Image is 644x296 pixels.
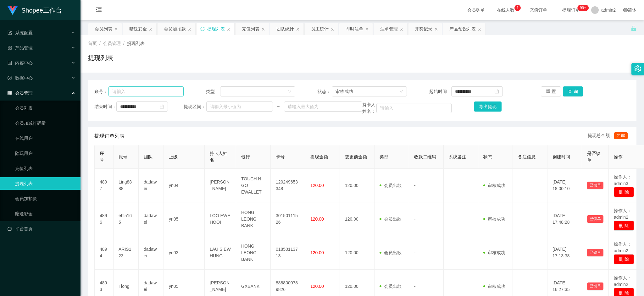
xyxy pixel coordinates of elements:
span: 持卡人姓名： [362,101,376,115]
button: 导出提现 [474,101,502,112]
span: 账号 [119,154,127,159]
button: 删 除 [614,221,634,231]
td: dadawei [139,236,164,270]
span: 是否锁单 [587,151,600,162]
span: - [414,250,416,255]
i: 图标: down [399,90,403,94]
p: 1 [517,5,519,11]
td: 120.00 [340,169,375,202]
td: 30150111526 [271,202,305,236]
span: 变更前金额 [345,154,367,159]
input: 请输入最小值为 [206,101,273,112]
span: 类型 [380,154,388,159]
button: 删 除 [614,187,634,197]
i: 图标: global [623,8,628,12]
td: LOO EWE HOOI [205,202,236,236]
span: 系统配置 [8,30,33,35]
span: 银行 [241,154,250,159]
td: yn04 [164,169,205,202]
span: 上级 [169,154,178,159]
span: 状态： [318,88,332,95]
a: 赠送彩金 [15,207,75,220]
div: 注单管理 [380,23,398,35]
td: Ling8888 [114,169,139,202]
span: 内容中心 [8,60,33,65]
h1: 提现列表 [88,53,113,63]
span: - [414,183,416,188]
button: 删 除 [614,254,634,264]
span: 创建时间 [552,154,570,159]
div: 会员加扣款 [164,23,186,35]
span: 在线人数 [494,8,518,12]
div: 产品预设列表 [449,23,476,35]
i: 图标: form [8,30,12,35]
span: 收款二维码 [414,154,436,159]
a: 在线用户 [15,132,75,145]
div: 充值列表 [242,23,259,35]
td: 01850113713 [271,236,305,270]
a: 会员加扣款 [15,192,75,205]
span: 数据中心 [8,75,33,80]
button: 已锁单 [587,282,603,290]
td: 4896 [95,202,114,236]
span: 提现订单 [559,8,583,12]
td: 4894 [95,236,114,270]
span: 2160 [614,132,628,139]
span: 提现区间： [184,103,206,110]
a: 会员列表 [15,102,75,114]
button: 已锁单 [587,249,603,256]
span: 类型： [206,88,220,95]
span: 备注信息 [518,154,536,159]
input: 请输入 [108,86,184,96]
span: 操作人：admin2 [614,275,631,287]
i: 图标: close [149,27,153,31]
a: Shopee工作台 [8,8,62,13]
i: 图标: appstore-o [8,46,12,50]
h1: Shopee工作台 [21,0,62,20]
i: 图标: close [330,27,334,31]
td: HONG LEONG BANK [236,236,271,270]
div: 员工统计 [311,23,329,35]
td: ehl5165 [114,202,139,236]
span: 提现列表 [127,41,145,46]
span: - [414,284,416,289]
span: 120.00 [310,217,324,222]
td: [DATE] 17:13:38 [547,236,582,270]
i: 图标: down [288,90,291,94]
span: 会员出款 [380,183,402,188]
i: 图标: close [261,27,265,31]
i: 图标: menu-fold [88,0,109,20]
span: 审核成功 [483,183,505,188]
span: 审核成功 [483,217,505,222]
td: [PERSON_NAME] [205,169,236,202]
span: 结束时间： [94,103,116,110]
span: 审核成功 [483,250,505,255]
i: 图标: profile [8,61,12,65]
td: LAU SIEW HUNG [205,236,236,270]
span: 账号： [94,88,108,95]
td: 120.00 [340,236,375,270]
td: [DATE] 17:48:28 [547,202,582,236]
i: 图标: setting [634,65,641,72]
span: 状态 [483,154,492,159]
span: 操作人：admin2 [614,242,631,253]
td: yn03 [164,236,205,270]
span: 会员管理 [103,41,121,46]
td: 120.00 [340,202,375,236]
span: 产品管理 [8,45,33,50]
span: 提现订单列表 [94,132,125,140]
span: 会员出款 [380,284,402,289]
a: 充值列表 [15,162,75,175]
span: 起始时间： [429,88,451,95]
div: 提现总金额： [588,132,630,140]
a: 图标: dashboard平台首页 [8,222,75,235]
button: 已锁单 [587,182,603,189]
td: dadawei [139,169,164,202]
span: 会员管理 [8,90,33,96]
span: 120.00 [310,183,324,188]
td: TOUCH N GO EWALLET [236,169,271,202]
span: 持卡人姓名 [210,151,227,162]
i: 图标: close [227,27,230,31]
sup: 1 [514,5,521,11]
input: 请输入 [376,103,452,113]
